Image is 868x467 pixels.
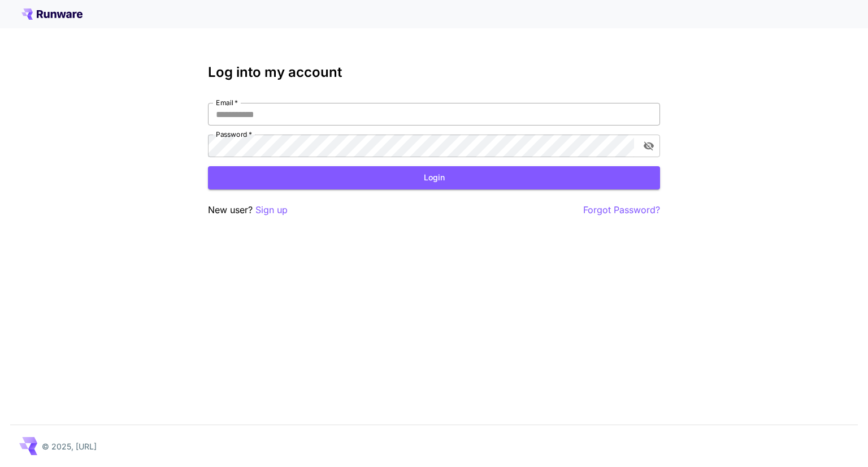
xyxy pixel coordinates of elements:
[208,64,660,80] h3: Log into my account
[216,129,252,139] label: Password
[208,203,288,217] p: New user?
[255,203,288,217] button: Sign up
[42,440,97,452] p: © 2025, [URL]
[208,166,660,189] button: Login
[583,203,660,217] button: Forgot Password?
[639,136,659,156] button: toggle password visibility
[216,98,238,107] label: Email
